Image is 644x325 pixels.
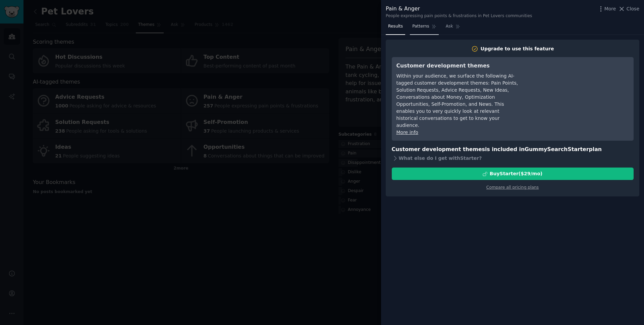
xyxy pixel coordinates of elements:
[481,45,554,52] div: Upgrade to use this feature
[412,24,429,30] span: Patterns
[486,185,539,190] a: Compare all pricing plans
[396,62,519,70] h3: Customer development themes
[597,5,616,12] button: More
[627,5,639,12] span: Close
[392,168,634,180] button: BuyStarter($29/mo)
[618,5,639,12] button: Close
[396,130,418,135] a: More info
[604,5,616,12] span: More
[446,24,453,30] span: Ask
[410,21,438,35] a: Patterns
[443,21,463,35] a: Ask
[396,73,519,129] div: Within your audience, we surface the following AI-tagged customer development themes: Pain Points...
[386,21,405,35] a: Results
[392,145,634,154] h3: Customer development themes is included in plan
[388,24,403,30] span: Results
[528,62,629,112] iframe: YouTube video player
[525,146,589,152] span: GummySearch Starter
[386,13,532,19] div: People expressing pain points & frustrations in Pet Lovers communities
[386,5,532,13] div: Pain & Anger
[490,170,542,177] div: Buy Starter ($ 29 /mo )
[392,153,634,163] div: What else do I get with Starter ?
